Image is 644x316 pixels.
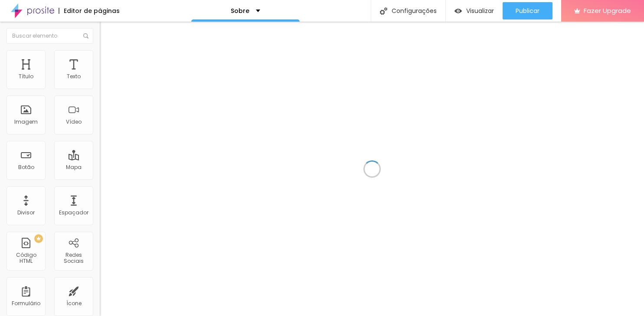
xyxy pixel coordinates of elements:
[67,73,81,80] div: Texto
[17,210,35,216] div: Divisor
[66,164,82,170] div: Mapa
[14,119,38,125] div: Imagem
[454,7,462,15] img: view-1.svg
[12,300,40,306] div: Formulário
[59,210,88,216] div: Espaçador
[9,252,43,265] div: Código HTML
[66,119,82,125] div: Vídeo
[56,252,91,265] div: Redes Sociais
[231,8,249,14] p: Sobre
[516,7,539,14] span: Publicar
[466,7,494,14] span: Visualizar
[446,2,503,19] button: Visualizar
[19,73,33,80] div: Título
[7,28,93,44] input: Buscar elemento
[59,8,120,14] div: Editor de páginas
[584,7,631,14] span: Fazer Upgrade
[380,7,387,15] img: Icone
[18,164,34,170] div: Botão
[503,2,552,19] button: Publicar
[66,300,82,306] div: Ícone
[83,33,88,38] img: Icone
